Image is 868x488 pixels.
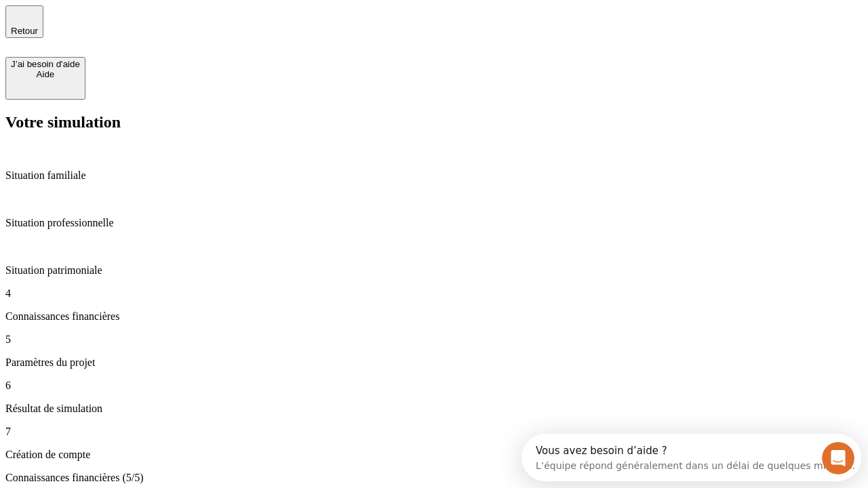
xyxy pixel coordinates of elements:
[5,264,863,277] p: Situation patrimoniale
[5,333,863,346] p: 5
[5,5,374,43] div: Ouvrir le Messenger Intercom
[5,357,863,369] p: Paramètres du projet
[5,113,863,131] h2: Votre simulation
[5,472,863,484] p: Connaissances financières (5/5)
[5,287,863,300] p: 4
[14,22,334,37] div: L’équipe répond généralement dans un délai de quelques minutes.
[521,434,861,481] iframe: Intercom live chat discovery launcher
[5,169,863,182] p: Situation familiale
[5,403,863,415] p: Résultat de simulation
[11,69,80,79] div: Aide
[5,310,863,323] p: Connaissances financières
[5,5,43,38] button: Retour
[14,12,334,22] div: Vous avez besoin d’aide ?
[822,442,854,474] iframe: Intercom live chat
[5,380,863,392] p: 6
[5,449,863,461] p: Création de compte
[5,217,863,229] p: Situation professionnelle
[11,59,80,69] div: J’ai besoin d'aide
[11,26,38,36] span: Retour
[5,57,85,100] button: J’ai besoin d'aideAide
[5,426,863,438] p: 7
